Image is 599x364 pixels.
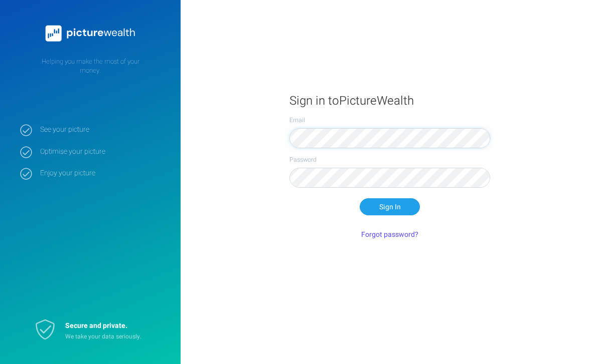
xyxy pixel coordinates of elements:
[40,20,140,47] img: PictureWealth
[40,169,166,178] strong: Enjoy your picture
[360,198,420,215] button: Sign In
[289,116,490,125] label: Email
[40,125,166,134] strong: See your picture
[40,147,166,156] strong: Optimise your picture
[65,332,156,341] p: We take your data seriously.
[355,226,424,243] button: Forgot password?
[65,320,127,331] strong: Secure and private.
[20,57,161,75] p: Helping you make the most of your money.
[289,155,490,164] label: Password
[289,93,490,109] h1: Sign in to PictureWealth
